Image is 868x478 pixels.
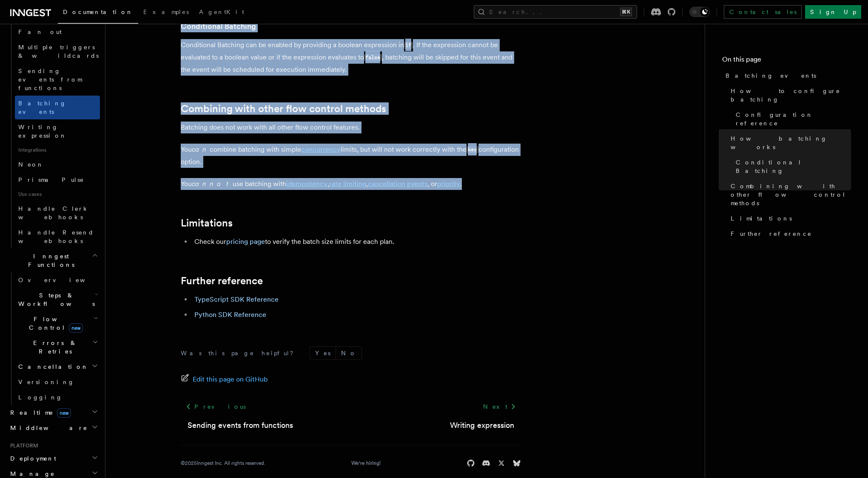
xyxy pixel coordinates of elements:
[181,103,386,115] a: Combining with other flow control methods
[18,124,67,139] span: Writing expression
[15,291,95,308] span: Steps & Workflows
[724,5,802,19] a: Contact sales
[351,460,381,467] a: We're hiring!
[192,180,233,188] em: cannot
[18,176,84,183] span: Prisma Pulse
[15,339,92,356] span: Errors & Retries
[15,390,100,405] a: Logging
[301,145,341,153] a: concurrency
[404,42,413,49] code: if
[731,87,851,104] span: How to configure batching
[336,347,361,359] button: No
[18,277,106,283] span: Overview
[63,8,133,15] span: Documentation
[15,288,100,311] button: Steps & Workflows
[181,144,521,168] p: You combine batching with simple limits, but will not work correctly with the configuration option.
[18,205,89,221] span: Handle Clerk webhooks
[329,180,366,188] a: rate limiting
[437,180,460,188] a: priority
[181,399,251,414] a: Previous
[181,460,265,467] div: © 2025 Inngest Inc. All rights reserved.
[15,201,100,225] a: Handle Clerk webhooks
[57,408,71,418] span: new
[450,419,514,431] a: Writing expression
[726,71,816,80] span: Batching events
[181,20,256,32] a: Conditional Batching
[15,225,100,249] a: Handle Resend webhooks
[7,451,100,466] button: Deployment
[7,470,55,478] span: Manage
[58,3,138,24] a: Documentation
[722,68,851,83] a: Batching events
[15,40,100,63] a: Multiple triggers & wildcards
[15,359,100,374] button: Cancellation
[194,3,249,23] a: AgentKit
[7,408,71,417] span: Realtime
[15,315,94,332] span: Flow Control
[727,226,851,241] a: Further reference
[731,229,812,238] span: Further reference
[731,182,851,207] span: Combining with other flow control methods
[192,145,210,153] em: can
[722,54,851,68] h4: On this page
[181,178,521,190] p: You use batching with , , , or .
[138,3,194,23] a: Examples
[15,63,100,96] a: Sending events from functions
[736,110,851,127] span: Configuration reference
[7,405,100,420] button: Realtimenew
[727,83,851,107] a: How to configure batching
[689,7,710,17] button: Toggle dark mode
[15,24,100,40] a: Fan out
[7,249,100,272] button: Inngest Functions
[731,214,792,223] span: Limitations
[7,424,88,432] span: Middleware
[7,454,56,463] span: Deployment
[15,96,100,119] a: Batching events
[15,119,100,143] a: Writing expression
[7,252,92,269] span: Inngest Functions
[193,373,268,385] span: Edit this page on GitHub
[727,178,851,211] a: Combining with other flow control methods
[181,122,521,133] p: Batching does not work with all other flow control features.
[199,8,244,15] span: AgentKit
[15,335,100,359] button: Errors & Retries
[732,155,851,178] a: Conditional Batching
[620,8,632,16] kbd: ⌘K
[7,442,38,449] span: Platform
[181,217,233,229] a: Limitations
[474,5,637,19] button: Search...⌘K
[226,238,265,246] a: pricing page
[18,379,74,385] span: Versioning
[467,146,478,153] code: key
[69,323,83,333] span: new
[181,349,299,357] p: Was this page helpful?
[18,161,44,168] span: Neon
[143,8,189,15] span: Examples
[364,54,382,61] code: false
[18,28,62,35] span: Fan out
[736,158,851,175] span: Conditional Batching
[18,229,94,244] span: Handle Resend webhooks
[15,374,100,390] a: Versioning
[368,180,427,188] a: cancellation events
[732,107,851,131] a: Configuration reference
[310,347,336,359] button: Yes
[181,373,268,385] a: Edit this page on GitHub
[18,68,82,91] span: Sending events from functions
[15,362,88,371] span: Cancellation
[7,272,100,405] div: Inngest Functions
[286,180,327,188] a: idempotency
[15,311,100,335] button: Flow Controlnew
[18,44,99,59] span: Multiple triggers & wildcards
[15,157,100,172] a: Neon
[18,100,66,115] span: Batching events
[192,236,521,248] li: Check our to verify the batch size limits for each plan.
[181,39,521,76] p: Conditional Batching can be enabled by providing a boolean expression in . If the expression cann...
[15,187,100,201] span: Use cases
[727,131,851,155] a: How batching works
[7,420,100,436] button: Middleware
[727,211,851,226] a: Limitations
[478,399,521,414] a: Next
[15,172,100,187] a: Prisma Pulse
[15,272,100,288] a: Overview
